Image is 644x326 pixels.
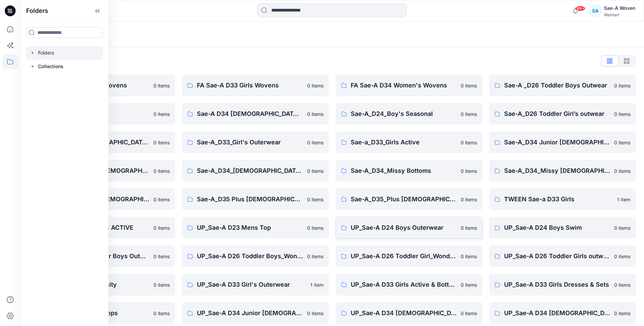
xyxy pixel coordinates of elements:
p: Sae-A_D33_Girl's Outerwear [197,138,303,147]
a: UP_Sae-A D24 Boys Swim0 items [489,217,636,239]
div: Sae-A Woven [604,4,636,12]
p: UP_Sae-A D26 Toddler Girl_Wonder Nation Sportswear [351,251,457,261]
a: Sae-A _D26 Toddler Boys Outwear0 items [489,75,636,96]
p: UP_Sae-A D26 Toddler Girls outwear [504,251,610,261]
a: UP_Sae-A D33 Girl's Outerwear1 item [182,274,329,296]
p: 0 items [307,110,324,118]
p: 0 items [461,110,477,118]
p: Sae-a_D33_Girls Active [351,138,457,147]
p: UP_Sae-A D34 Junior [DEMOGRAPHIC_DATA] top [197,308,303,318]
p: UP_Sae-A D23 Mens Top [197,223,303,232]
p: 0 items [614,281,630,288]
a: FA Sae-A D33 Girls Wovens0 items [182,75,329,96]
p: 0 items [461,167,477,175]
p: 0 items [614,310,630,317]
p: 0 items [614,82,630,89]
p: Sae-A _D26 Toddler Boys Outwear [504,81,610,90]
p: TWEEN Sae-a D33 Girls [504,195,613,204]
p: Sae-A_D26 Toddler Girl’s outwear [504,109,610,119]
p: Collections [38,62,63,70]
p: 0 items [614,110,630,118]
p: FA Sae-A D34 Women's Wovens [351,81,457,90]
a: UP_Sae-A D26 Toddler Girls outwear0 items [489,245,636,267]
p: 0 items [307,224,324,231]
p: Sae-A D34 [DEMOGRAPHIC_DATA] Knit Tops [197,109,303,119]
a: Sae-A_D34_Missy Bottoms0 items [336,160,482,182]
p: Sae-A_D34_Missy [DEMOGRAPHIC_DATA] Dresses [504,166,610,176]
a: UP_Sae-A D26 Toddler Girl_Wonder Nation Sportswear0 items [336,245,482,267]
p: 0 items [461,224,477,231]
a: UP_Sae-A D24 Boys Outerwear0 items [336,217,482,239]
p: FA Sae-A D33 Girls Wovens [197,81,303,90]
p: UP_Sae-A D34 [DEMOGRAPHIC_DATA] Outerwear [504,308,610,318]
p: 0 items [153,281,170,288]
p: 0 items [614,139,630,146]
p: Sae-A_D24_Boy's Seasonal [351,109,457,119]
div: Walmart [604,12,636,17]
p: 0 items [307,139,324,146]
p: 0 items [153,139,170,146]
p: 0 items [153,82,170,89]
a: UP_Sae-A D34 Junior [DEMOGRAPHIC_DATA] top0 items [182,302,329,324]
a: UP_Sae-A D33 Girls Active & Bottoms0 items [336,274,482,296]
a: FA Sae-A D34 Women's Wovens0 items [336,75,482,96]
p: 0 items [614,224,630,231]
p: UP_Sae-A D24 Boys Outerwear [351,223,457,232]
a: UP_Sae-A D34 [DEMOGRAPHIC_DATA] Knit Tops0 items [336,302,482,324]
p: 0 items [153,224,170,231]
p: 0 items [461,310,477,317]
a: UP_Sae-A D26 Toddler Boys_Wonder Nation Sportswear0 items [182,245,329,267]
p: 0 items [153,110,170,118]
p: Sae-A_D35_Plus [DEMOGRAPHIC_DATA] Top [351,195,457,204]
a: Sae-A_D35 Plus [DEMOGRAPHIC_DATA] Bottom0 items [182,188,329,210]
p: UP_Sae-A D33 Girls Active & Bottoms [351,280,457,289]
p: 0 items [614,253,630,260]
p: 0 items [307,167,324,175]
a: Sae-A_D33_Girl's Outerwear0 items [182,131,329,153]
p: 0 items [153,253,170,260]
p: 0 items [614,167,630,175]
p: 0 items [153,167,170,175]
span: 99+ [575,6,585,11]
p: Sae-A_D34 Junior [DEMOGRAPHIC_DATA] top [504,138,610,147]
p: 0 items [461,196,477,203]
div: SA [589,5,601,17]
p: Sae-A_D35 Plus [DEMOGRAPHIC_DATA] Bottom [197,195,303,204]
a: UP_Sae-A D34 [DEMOGRAPHIC_DATA] Outerwear0 items [489,302,636,324]
p: 0 items [461,82,477,89]
p: UP_Sae-A D26 Toddler Boys_Wonder Nation Sportswear [197,251,303,261]
p: Sae-A_D34_Missy Bottoms [351,166,457,176]
a: Sae-A_D24_Boy's Seasonal0 items [336,103,482,125]
p: 0 items [153,310,170,317]
p: 1 item [617,196,630,203]
p: UP_Sae-A D24 Boys Swim [504,223,610,232]
a: TWEEN Sae-a D33 Girls1 item [489,188,636,210]
p: 0 items [461,253,477,260]
a: Sae-A_D26 Toddler Girl’s outwear0 items [489,103,636,125]
p: UP_Sae-A D33 Girls Dresses & Sets [504,280,610,289]
p: 0 items [461,281,477,288]
a: Sae-A D34 [DEMOGRAPHIC_DATA] Knit Tops0 items [182,103,329,125]
a: UP_Sae-A D23 Mens Top0 items [182,217,329,239]
p: 0 items [307,82,324,89]
p: Sae-A_D34_[DEMOGRAPHIC_DATA] Outerwear [197,166,303,176]
p: UP_Sae-A D33 Girl's Outerwear [197,280,306,289]
p: 0 items [153,196,170,203]
a: Sae-A_D35_Plus [DEMOGRAPHIC_DATA] Top0 items [336,188,482,210]
a: Sae-A_D34 Junior [DEMOGRAPHIC_DATA] top0 items [489,131,636,153]
a: Sae-A_D34_Missy [DEMOGRAPHIC_DATA] Dresses0 items [489,160,636,182]
p: UP_Sae-A D34 [DEMOGRAPHIC_DATA] Knit Tops [351,308,457,318]
p: 0 items [307,196,324,203]
p: 0 items [461,139,477,146]
p: 0 items [307,310,324,317]
a: Sae-a_D33_Girls Active0 items [336,131,482,153]
p: 1 item [310,281,324,288]
a: Sae-A_D34_[DEMOGRAPHIC_DATA] Outerwear0 items [182,160,329,182]
a: UP_Sae-A D33 Girls Dresses & Sets0 items [489,274,636,296]
p: 0 items [307,253,324,260]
